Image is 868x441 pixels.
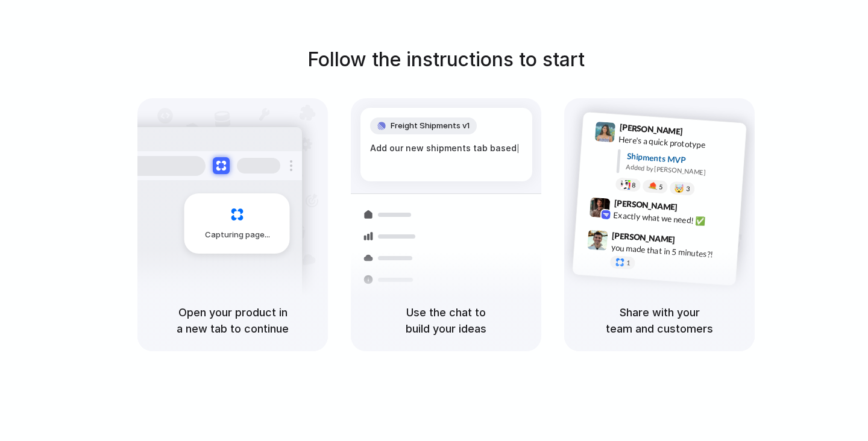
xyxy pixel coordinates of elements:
span: 3 [686,186,690,192]
div: Added by [PERSON_NAME] [626,162,737,180]
h5: Open your product in a new tab to continue [152,304,313,337]
h5: Use the chat to build your ideas [365,304,527,337]
span: [PERSON_NAME] [619,120,683,138]
h5: Share with your team and customers [579,304,740,337]
span: 9:47 AM [679,235,703,249]
span: Capturing page [205,229,272,241]
span: 9:41 AM [687,127,711,141]
h1: Follow the instructions to start [307,45,585,74]
span: Freight Shipments v1 [391,120,470,132]
div: Shipments MVP [626,150,738,170]
span: [PERSON_NAME] [614,196,678,214]
div: 🤯 [675,184,685,193]
span: 8 [632,182,636,189]
span: 5 [659,184,663,190]
span: 9:42 AM [681,202,706,217]
span: | [517,143,520,153]
div: you made that in 5 minutes?! [611,242,731,262]
span: [PERSON_NAME] [612,229,676,246]
div: Add our new shipments tab based [370,142,523,155]
span: 1 [626,260,631,266]
div: Here's a quick prototype [618,133,739,154]
div: Exactly what we need! ✅ [613,209,734,230]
